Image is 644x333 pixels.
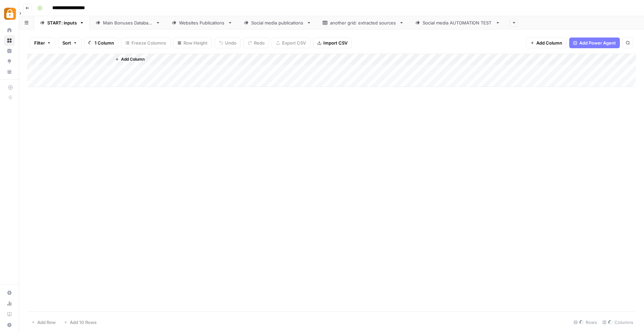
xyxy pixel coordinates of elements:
[423,19,493,26] div: Social media AUTOMATION TEST
[70,319,97,326] span: Add 10 Rows
[215,38,241,48] button: Undo
[571,317,600,328] div: Rows
[526,38,567,48] button: Add Column
[579,40,616,46] span: Add Power Agent
[62,40,71,46] span: Sort
[84,38,118,48] button: 1 Column
[410,16,506,29] a: Social media AUTOMATION TEST
[317,16,410,29] a: another grid: extracted sources
[173,38,212,48] button: Row Height
[58,38,82,48] button: Sort
[225,40,236,46] span: Undo
[95,40,114,46] span: 1 Column
[131,40,166,46] span: Freeze Columns
[60,317,101,328] button: Add 10 Rows
[323,40,347,46] span: Import CSV
[238,16,317,29] a: Social media publications
[254,40,265,46] span: Redo
[4,35,15,46] a: Browse
[4,309,15,320] a: Learning Hub
[569,38,620,48] button: Add Power Agent
[166,16,238,29] a: Websites Publications
[112,55,147,64] button: Add Column
[4,320,15,330] button: Help + Support
[600,317,636,328] div: Columns
[282,40,306,46] span: Export CSV
[34,16,90,29] a: START: inputs
[4,66,15,77] a: Your Data
[4,287,15,298] a: Settings
[251,19,304,26] div: Social media publications
[330,19,396,26] div: another grid: extracted sources
[244,38,269,48] button: Redo
[4,56,15,67] a: Opportunities
[536,40,562,46] span: Add Column
[4,25,15,36] a: Home
[37,319,56,326] span: Add Row
[179,19,225,26] div: Websites Publications
[121,38,170,48] button: Freeze Columns
[4,5,15,22] button: Workspace: Adzz
[313,38,352,48] button: Import CSV
[4,8,16,20] img: Adzz Logo
[34,40,45,46] span: Filter
[4,46,15,56] a: Insights
[183,40,208,46] span: Row Height
[272,38,310,48] button: Export CSV
[4,298,15,309] a: Usage
[30,38,55,48] button: Filter
[103,19,153,26] div: Main Bonuses Database
[90,16,166,29] a: Main Bonuses Database
[121,56,145,62] span: Add Column
[47,19,77,26] div: START: inputs
[27,317,60,328] button: Add Row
